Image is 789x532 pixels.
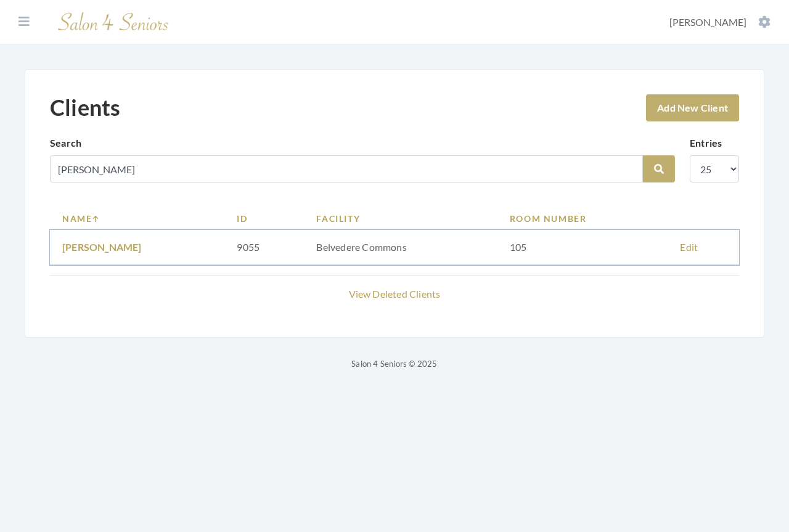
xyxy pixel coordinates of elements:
label: Entries [690,136,722,150]
td: 9055 [224,230,304,265]
a: Name [62,212,212,225]
img: Salon 4 Seniors [52,7,175,36]
h1: Clients [50,94,120,121]
a: Edit [680,241,698,253]
input: Search by name, facility or room number [50,155,643,182]
a: Add New Client [646,94,739,121]
span: [PERSON_NAME] [669,16,746,28]
button: [PERSON_NAME] [666,15,774,29]
a: View Deleted Clients [349,288,441,300]
td: 105 [497,230,668,265]
label: Search [50,136,81,150]
td: Belvedere Commons [304,230,497,265]
a: Room Number [510,212,656,225]
p: Salon 4 Seniors © 2025 [25,356,764,371]
a: [PERSON_NAME] [62,241,142,253]
a: ID [237,212,292,225]
a: Facility [316,212,484,225]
